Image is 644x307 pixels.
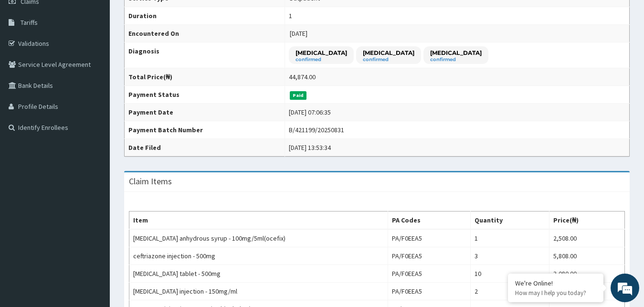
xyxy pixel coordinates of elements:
div: B/421199/20250831 [289,125,344,135]
td: 3 [471,247,549,265]
img: d_794563401_company_1708531726252_794563401 [18,48,39,72]
div: 1 [289,11,292,21]
th: Total Price(₦) [125,68,285,86]
th: Diagnosis [125,42,285,68]
td: [MEDICAL_DATA] tablet - 500mg [129,265,388,283]
th: PA Codes [388,212,470,230]
th: Duration [125,7,285,25]
td: 2,508.00 [549,229,624,247]
p: How may I help you today? [515,289,596,297]
div: We're Online! [515,279,596,287]
td: 1 [471,229,549,247]
th: Date Filed [125,139,285,157]
small: confirmed [296,57,347,62]
span: Tariffs [21,18,38,27]
p: [MEDICAL_DATA] [296,49,347,57]
textarea: Type your message and hit 'Enter' [5,205,182,239]
div: Chat with us now [50,53,160,66]
span: We're online! [55,93,132,189]
th: Payment Batch Number [125,121,285,139]
small: confirmed [363,57,414,62]
div: Minimize live chat window [157,5,179,28]
td: 5,808.00 [549,247,624,265]
td: [MEDICAL_DATA] injection - 150mg/ml [129,283,388,300]
th: Payment Status [125,86,285,104]
div: [DATE] 07:06:35 [289,107,331,117]
div: 44,874.00 [289,72,316,82]
td: PA/F0EEA5 [388,283,470,300]
span: [DATE] [290,29,307,38]
small: confirmed [430,57,482,62]
p: [MEDICAL_DATA] [363,49,414,57]
div: [DATE] 13:53:34 [289,143,331,152]
td: [MEDICAL_DATA] anhydrous syrup - 100mg/5ml(ocefix) [129,229,388,247]
h3: Claim Items [129,177,172,186]
td: 2 [471,283,549,300]
td: PA/F0EEA5 [388,265,470,283]
td: 10 [471,265,549,283]
td: PA/F0EEA5 [388,229,470,247]
th: Item [129,212,388,230]
p: [MEDICAL_DATA] [430,49,482,57]
th: Encountered On [125,25,285,42]
td: 3,080.00 [549,265,624,283]
td: ceftriazone injection - 500mg [129,247,388,265]
span: Paid [290,91,307,100]
th: Price(₦) [549,212,624,230]
td: PA/F0EEA5 [388,247,470,265]
th: Quantity [471,212,549,230]
th: Payment Date [125,104,285,121]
